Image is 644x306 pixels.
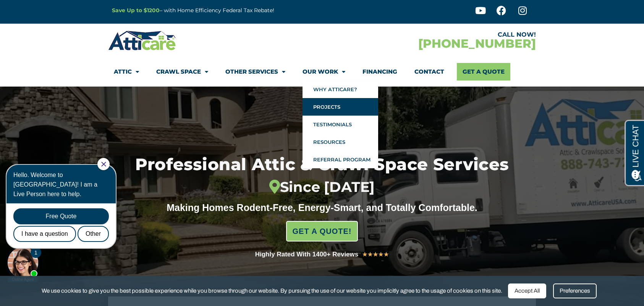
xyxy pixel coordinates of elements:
[457,63,510,81] a: Get A Quote
[303,98,378,116] a: Projects
[255,249,359,260] div: Highly Rated With 1400+ Reviews
[114,63,530,81] nav: Menu
[42,286,502,296] span: We use cookies to give you the best possible experience while you browse through our website. By ...
[362,250,389,259] div: 5/5
[114,63,139,81] a: Attic
[286,221,358,242] a: GET A QUOTE!
[303,81,378,168] ul: Our Work
[303,133,378,151] a: Resources
[97,156,547,196] h1: Professional Attic & Crawl Space Services
[553,283,597,298] div: Preferences
[152,202,492,213] div: Making Homes Rodent-Free, Energy-Smart, and Totally Comfortable.
[225,63,285,81] a: Other Services
[112,6,359,15] p: – with Home Efficiency Federal Tax Rebate!
[4,157,126,283] iframe: Chat Invitation
[414,63,444,81] a: Contact
[508,283,546,298] div: Accept All
[373,250,378,259] i: ★
[303,81,378,98] a: Why Atticare?
[293,224,352,239] span: GET A QUOTE!
[112,7,160,14] a: Save Up to $1200
[303,151,378,168] a: Referral Program
[322,32,536,38] div: CALL NOW!
[303,116,378,133] a: Testimonials
[156,63,208,81] a: Crawl Space
[362,63,397,81] a: Financing
[97,179,547,196] div: Since [DATE]
[378,250,383,259] i: ★
[362,250,367,259] i: ★
[383,250,389,259] i: ★
[19,6,61,16] span: Opens a chat window
[367,250,373,259] i: ★
[303,63,345,81] a: Our Work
